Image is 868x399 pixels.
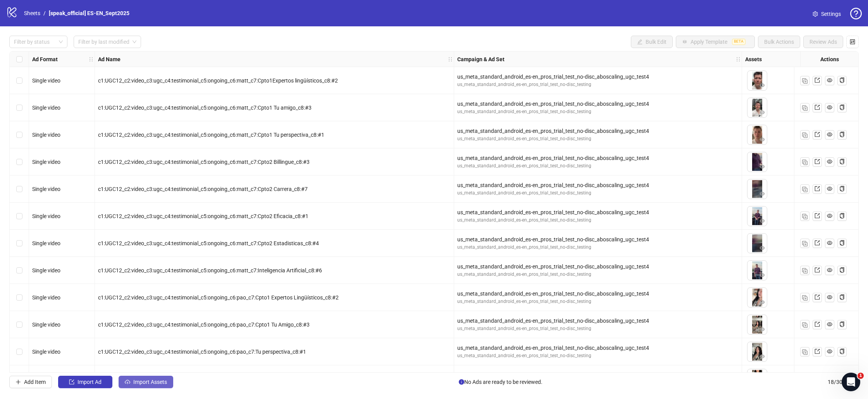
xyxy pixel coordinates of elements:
[459,379,464,385] span: info-circle
[759,164,765,169] span: eye
[800,130,809,139] button: Duplicate
[839,77,845,83] span: copy
[119,376,173,388] button: Import Assets
[747,71,767,90] img: Asset 1
[800,212,809,221] button: Duplicate
[32,213,60,219] span: Single video
[94,57,99,62] span: holder
[758,36,800,48] button: Bulk Actions
[747,125,767,144] img: Asset 1
[800,103,809,112] button: Duplicate
[827,294,832,300] span: eye
[758,189,767,199] button: Preview
[839,159,845,164] span: copy
[10,365,29,392] div: Select row 12
[125,379,130,385] span: cloud-upload
[10,311,29,338] div: Select row 10
[448,57,453,62] span: holder
[839,186,845,191] span: copy
[457,352,739,359] div: us_meta_standard_android_es-en_pros_trial_test_no-disc_testing
[815,105,820,110] span: export
[457,189,739,197] div: us_meta_standard_android_es-en_pros_trial_test_no-disc_testing
[758,244,767,253] button: Preview
[800,157,809,167] button: Duplicate
[747,288,767,307] img: Asset 1
[800,266,809,275] button: Duplicate
[10,230,29,257] div: Select row 7
[758,298,767,307] button: Preview
[32,77,60,84] span: Single video
[759,110,765,115] span: eye
[800,184,809,194] button: Duplicate
[631,36,673,48] button: Bulk Edit
[747,179,767,199] img: Asset 1
[98,213,308,219] span: c1:UGC12_c2:video_c3:ugc_c4:testimonial_c5:ongoing_c6:matt_c7:Cpto2 Eficacia_c8:#1
[815,159,820,164] span: export
[457,289,739,298] div: us_meta_standard_android_es-en_pros_trial_test_no-disc_aboscaling_ugc_test4
[457,81,739,88] div: us_meta_standard_android_es-en_pros_trial_test_no-disc_testing
[47,9,131,17] a: [speak_official] ES-EN_Sept2025
[839,349,845,354] span: copy
[759,354,765,359] span: eye
[457,316,739,325] div: us_meta_standard_android_es-en_pros_trial_test_no-disc_aboscaling_ugc_test4
[457,55,505,64] strong: Campaign & Ad Set
[815,132,820,137] span: export
[850,39,855,45] span: control
[802,214,808,219] img: Duplicate
[32,294,60,301] span: Single video
[747,342,767,361] img: Asset 1
[459,378,542,386] span: No Ads are ready to be reviewed.
[839,132,845,137] span: copy
[802,241,808,246] img: Duplicate
[457,127,739,135] div: us_meta_standard_android_es-en_pros_trial_test_no-disc_aboscaling_ugc_test4
[747,315,767,334] img: Asset 1
[457,298,739,305] div: us_meta_standard_android_es-en_pros_trial_test_no-disc_testing
[747,206,767,226] img: Asset 1
[846,36,859,48] button: Configure table settings
[802,187,808,192] img: Duplicate
[747,98,767,117] img: Asset 1
[98,240,319,246] span: c1:UGC12_c2:video_c3:ugc_c4:testimonial_c5:ongoing_c6:matt_c7:Cpto2 Estadisticas_c8:#4
[98,55,121,64] strong: Ad Name
[10,52,29,67] div: Select all rows
[457,271,739,278] div: us_meta_standard_android_es-en_pros_trial_test_no-disc_testing
[842,373,860,391] iframe: Intercom live chat
[457,325,739,332] div: us_meta_standard_android_es-en_pros_trial_test_no-disc_testing
[10,67,29,94] div: Select row 1
[802,268,808,273] img: Duplicate
[457,235,739,244] div: us_meta_standard_android_es-en_pros_trial_test_no-disc_aboscaling_ugc_test4
[22,9,42,17] a: Sheets
[813,11,818,17] span: setting
[32,322,60,328] span: Single video
[806,8,847,20] a: Settings
[815,77,820,83] span: export
[747,234,767,253] img: Asset 1
[58,376,112,388] button: Import Ad
[457,217,739,224] div: us_meta_standard_android_es-en_pros_trial_test_no-disc_testing
[10,175,29,203] div: Select row 5
[802,295,808,301] img: Duplicate
[32,105,60,111] span: Single video
[759,299,765,305] span: eye
[802,132,808,138] img: Duplicate
[758,162,767,172] button: Preview
[800,347,809,356] button: Duplicate
[800,239,809,248] button: Duplicate
[32,132,60,138] span: Single video
[98,132,324,138] span: c1:UGC12_c2:video_c3:ugc_c4:testimonial_c5:ongoing_c6:matt_c7:Cpto1 Tu perspectiva_c8:#1
[815,294,820,300] span: export
[839,294,845,300] span: copy
[735,57,741,62] span: holder
[827,159,832,164] span: eye
[98,294,339,301] span: c1:UGC12_c2:video_c3:ugc_c4:testimonial_c5:ongoing_c6:pao_c7:Cpto1 Expertos Lingüísticos_c8:#2
[815,186,820,191] span: export
[457,371,739,379] div: us_meta_standard_android_es-en_pros_trial_test_no-disc_aboscaling_ugc_test4
[858,373,864,379] span: 1
[815,240,820,246] span: export
[457,208,739,217] div: us_meta_standard_android_es-en_pros_trial_test_no-disc_aboscaling_ugc_test4
[827,267,832,273] span: eye
[676,36,755,48] button: Apply TemplateBETA
[839,267,845,273] span: copy
[827,240,832,246] span: eye
[98,77,338,84] span: c1:UGC12_c2:video_c3:ugc_c4:testimonial_c5:ongoing_c6:matt_c7:Cpto1Expertos lingüísticos_c8:#2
